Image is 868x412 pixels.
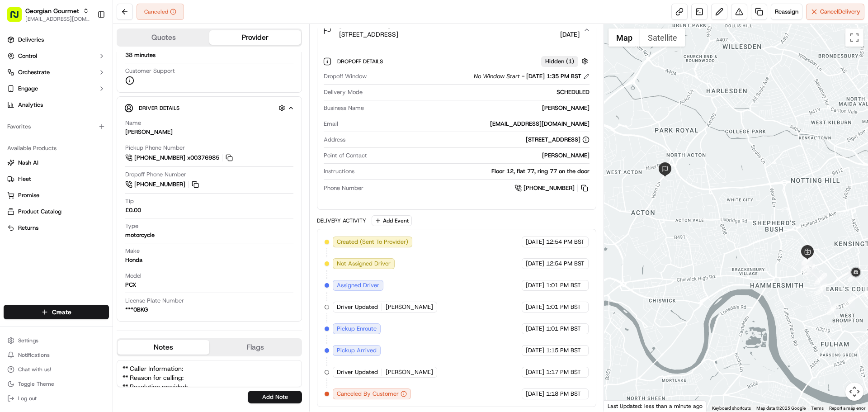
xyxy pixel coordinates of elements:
[18,101,43,109] span: Analytics
[18,395,37,402] span: Log out
[342,120,589,128] div: [EMAIL_ADDRESS][DOMAIN_NAME]
[18,36,44,44] span: Deliveries
[7,175,105,183] a: Fleet
[555,30,580,39] span: [DATE]
[324,184,363,192] span: Phone Number
[4,49,109,63] button: Control
[248,391,302,403] button: Add Note
[4,188,109,203] button: Promise
[844,296,855,308] div: 2
[820,8,860,16] span: Cancel Delivery
[73,174,149,190] a: 💻API Documentation
[526,136,590,144] div: [STREET_ADDRESS]
[9,132,24,146] img: Bea Lacdao
[522,72,524,81] span: -
[546,325,581,333] span: 1:01 PM BST
[7,191,105,199] a: Promise
[18,159,38,167] span: Nash AI
[803,264,815,275] div: 6
[18,68,50,76] span: Orchestrate
[386,368,433,376] span: [PERSON_NAME]
[7,208,105,216] a: Product Catalog
[546,390,581,398] span: 1:18 PM BST
[28,140,73,147] span: [PERSON_NAME]
[4,363,109,376] button: Chat with us!
[4,4,94,25] button: Georgian Gourmet[EMAIL_ADDRESS][DOMAIN_NAME]
[827,303,839,315] div: 3
[18,141,25,148] img: 1736555255976-a54dd68f-1ca7-489b-9aae-adbdc363a1c4
[137,4,184,20] button: Canceled
[4,98,109,112] a: Analytics
[4,392,109,405] button: Log out
[366,88,589,96] div: SCHEDULED
[9,9,27,27] img: Nash
[24,58,163,68] input: Got a question? Start typing here...
[7,159,105,167] a: Nash AI
[337,303,378,311] span: Driver Updated
[546,238,585,246] span: 12:54 PM BST
[125,297,184,305] span: License Plate Number
[4,378,109,390] button: Toggle Theme
[209,30,301,45] button: Provider
[526,390,544,398] span: [DATE]
[4,305,109,319] button: Create
[829,406,865,411] a: Report a map error
[18,175,31,183] span: Fleet
[337,346,377,355] span: Pickup Arrived
[85,178,145,187] span: API Documentation
[848,270,859,282] div: 9
[546,281,581,289] span: 1:01 PM BST
[845,28,863,47] button: Toggle fullscreen view
[41,95,124,103] div: We're available if you need us!
[546,346,581,355] span: 1:15 PM BST
[526,72,581,81] span: [DATE] 1:35 PM BST
[775,8,798,16] span: Reassign
[125,128,173,136] div: [PERSON_NAME]
[324,167,354,175] span: Instructions
[9,86,25,103] img: 1736555255976-a54dd68f-1ca7-489b-9aae-adbdc363a1c4
[125,256,142,264] div: Honda
[18,380,54,388] span: Toggle Theme
[18,208,61,216] span: Product Catalog
[5,174,73,190] a: 📗Knowledge Base
[324,104,364,112] span: Business Name
[712,405,751,412] button: Keyboard shortcuts
[125,247,140,255] span: Make
[209,340,301,355] button: Flags
[64,199,109,207] a: Powered byPylon
[324,152,367,160] span: Point of Contact
[640,28,685,47] button: Show satellite imagery
[9,179,16,186] div: 📗
[474,72,520,81] span: No Window Start
[771,4,802,20] button: Reassign
[125,197,134,205] span: Tip
[125,281,136,289] div: PCX
[140,116,165,127] button: See all
[125,67,175,75] span: Customer Support
[125,206,141,214] div: £0.00
[125,51,156,59] div: 38 minutes
[124,100,294,115] button: Driver Details
[25,15,90,23] span: [EMAIL_ADDRESS][DOMAIN_NAME]
[18,366,51,373] span: Chat with us!
[324,120,338,128] span: Email
[368,104,589,112] div: [PERSON_NAME]
[18,85,38,93] span: Engage
[18,337,38,344] span: Settings
[4,221,109,235] button: Returns
[337,368,378,376] span: Driver Updated
[41,86,148,95] div: Start new chat
[526,368,544,376] span: [DATE]
[811,406,824,411] a: Terms (opens in new tab)
[4,349,109,361] button: Notifications
[358,167,589,175] div: Floor 12, flat 77, ring 77 on the door
[816,283,827,295] div: 4
[609,28,640,47] button: Show street map
[25,6,79,15] button: Georgian Gourmet
[125,153,234,163] button: [PHONE_NUMBER] x00376985
[756,406,806,411] span: Map data ©2025 Google
[134,180,185,189] span: [PHONE_NUMBER]
[317,44,595,209] div: [PERSON_NAME][STREET_ADDRESS]1:35 PM[DATE]
[526,260,544,268] span: [DATE]
[371,152,589,160] div: [PERSON_NAME]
